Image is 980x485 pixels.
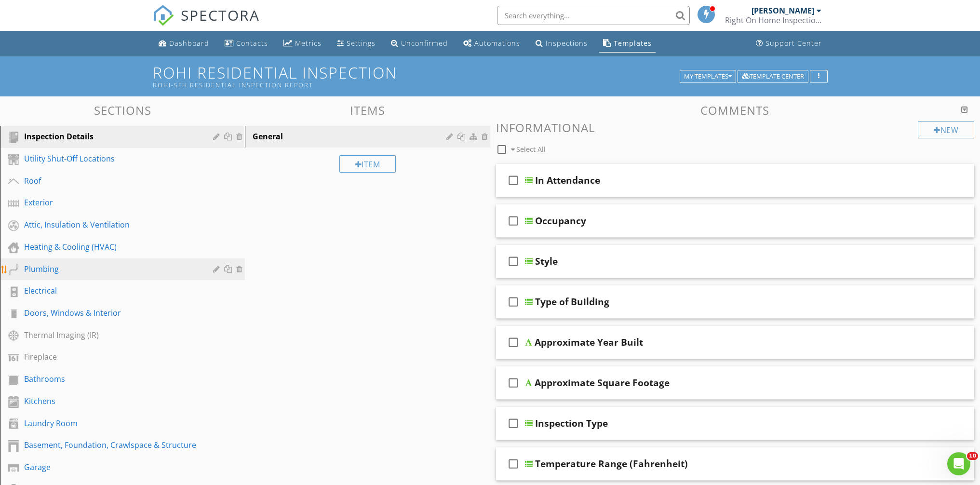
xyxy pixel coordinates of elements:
[947,452,970,475] iframe: Intercom live chat
[153,81,683,89] div: ROHI-SFH Residential Inspection Report
[24,219,199,230] div: Attic, Insulation & Ventilation
[24,197,199,208] div: Exterior
[24,307,199,319] div: Doors, Windows & Interior
[535,175,600,186] div: In Attendance
[24,461,199,473] div: Garage
[506,371,521,394] i: check_box_outline_blank
[24,263,199,275] div: Plumbing
[599,35,656,53] a: Templates
[24,285,199,296] div: Electrical
[387,35,452,53] a: Unconfirmed
[967,452,978,460] span: 10
[24,175,199,187] div: Roof
[153,5,174,26] img: The Best Home Inspection Software - Spectora
[506,250,521,273] i: check_box_outline_blank
[532,35,591,53] a: Inspections
[535,256,558,267] div: Style
[347,39,376,48] div: Settings
[24,241,199,253] div: Heating & Cooling (HVAC)
[614,39,652,48] div: Templates
[535,215,586,227] div: Occupancy
[24,418,199,429] div: Laundry Room
[506,452,521,475] i: check_box_outline_blank
[24,329,199,341] div: Thermal Imaging (IR)
[401,39,448,48] div: Unconfirmed
[516,145,546,154] span: Select All
[496,121,975,134] h3: Informational
[24,131,199,142] div: Inspection Details
[738,70,808,83] button: Template Center
[546,39,588,48] div: Inspections
[506,412,521,435] i: check_box_outline_blank
[535,377,670,389] div: Approximate Square Footage
[506,290,521,313] i: check_box_outline_blank
[253,131,449,142] div: General
[24,153,199,164] div: Utility Shut-Off Locations
[221,35,272,53] a: Contacts
[280,35,325,53] a: Metrics
[535,296,609,308] div: Type of Building
[535,458,688,470] div: Temperature Range (Fahrenheit)
[765,39,822,48] div: Support Center
[295,39,322,48] div: Metrics
[725,15,821,25] div: Right On Home Inspections, LLC
[24,351,199,363] div: Fireplace
[474,39,520,48] div: Automations
[684,73,732,80] div: My Templates
[245,104,490,117] h3: Items
[24,373,199,385] div: Bathrooms
[181,5,260,25] span: SPECTORA
[742,73,804,80] div: Template Center
[496,104,975,117] h3: Comments
[155,35,213,53] a: Dashboard
[24,439,199,451] div: Basement, Foundation, Crawlspace & Structure
[535,337,643,348] div: Approximate Year Built
[153,64,828,89] h1: ROHI Residential Inspection
[153,13,260,33] a: SPECTORA
[24,395,199,407] div: Kitchens
[506,209,521,232] i: check_box_outline_blank
[918,121,974,138] div: New
[535,418,608,429] div: Inspection Type
[752,35,826,53] a: Support Center
[236,39,268,48] div: Contacts
[333,35,379,53] a: Settings
[497,6,690,25] input: Search everything...
[506,169,521,192] i: check_box_outline_blank
[680,70,736,83] button: My Templates
[752,6,814,15] div: [PERSON_NAME]
[459,35,524,53] a: Automations (Basic)
[506,331,521,354] i: check_box_outline_blank
[169,39,209,48] div: Dashboard
[738,71,808,80] a: Template Center
[339,155,396,173] div: Item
